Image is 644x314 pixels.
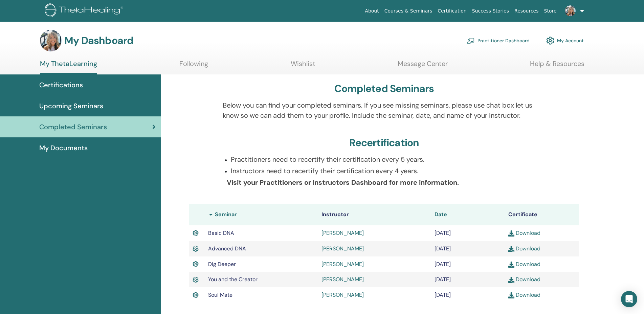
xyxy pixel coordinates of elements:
[435,5,469,17] a: Certification
[39,122,107,132] span: Completed Seminars
[321,245,364,252] a: [PERSON_NAME]
[208,291,232,298] span: Soul Mate
[318,204,431,225] th: Instructor
[208,276,258,283] span: You and the Creator
[231,154,546,164] p: Practitioners need to recertify their certification every 5 years.
[208,229,234,237] span: Basic DNA
[508,291,540,298] a: Download
[541,5,559,17] a: Store
[431,225,505,241] td: [DATE]
[321,229,364,237] a: [PERSON_NAME]
[193,260,199,269] img: Active Certificate
[398,60,448,73] a: Message Center
[435,211,447,218] span: Date
[321,276,364,283] a: [PERSON_NAME]
[231,166,546,176] p: Instructors need to recertify their certification every 4 years.
[469,5,512,17] a: Success Stories
[39,101,103,111] span: Upcoming Seminars
[40,60,97,74] a: My ThetaLearning
[179,60,208,73] a: Following
[334,83,434,95] h3: Completed Seminars
[508,246,514,252] img: download.svg
[39,80,83,90] span: Certifications
[508,276,540,283] a: Download
[565,5,576,16] img: default.jpg
[193,291,199,299] img: Active Certificate
[431,256,505,272] td: [DATE]
[508,262,514,268] img: download.svg
[40,30,62,51] img: default.jpg
[193,275,199,284] img: Active Certificate
[508,261,540,268] a: Download
[546,35,554,46] img: cog.svg
[362,5,381,17] a: About
[467,33,530,48] a: Practitioner Dashboard
[431,287,505,303] td: [DATE]
[349,137,419,149] h3: Recertification
[193,244,199,253] img: Active Certificate
[467,38,475,44] img: chalkboard-teacher.svg
[508,245,540,252] a: Download
[208,245,246,252] span: Advanced DNA
[508,230,514,237] img: download.svg
[431,272,505,287] td: [DATE]
[431,241,505,256] td: [DATE]
[546,33,584,48] a: My Account
[382,5,435,17] a: Courses & Seminars
[508,277,514,283] img: download.svg
[45,3,126,19] img: logo.png
[321,261,364,268] a: [PERSON_NAME]
[64,35,133,47] h3: My Dashboard
[39,143,88,153] span: My Documents
[208,261,236,268] span: Dig Deeper
[508,292,514,298] img: download.svg
[530,60,584,73] a: Help & Resources
[223,100,546,120] p: Below you can find your completed seminars. If you see missing seminars, please use chat box let ...
[321,291,364,298] a: [PERSON_NAME]
[193,229,199,238] img: Active Certificate
[621,291,637,307] div: Open Intercom Messenger
[227,178,459,187] b: Visit your Practitioners or Instructors Dashboard for more information.
[505,204,579,225] th: Certificate
[508,229,540,237] a: Download
[291,60,315,73] a: Wishlist
[512,5,541,17] a: Resources
[435,211,447,218] a: Date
